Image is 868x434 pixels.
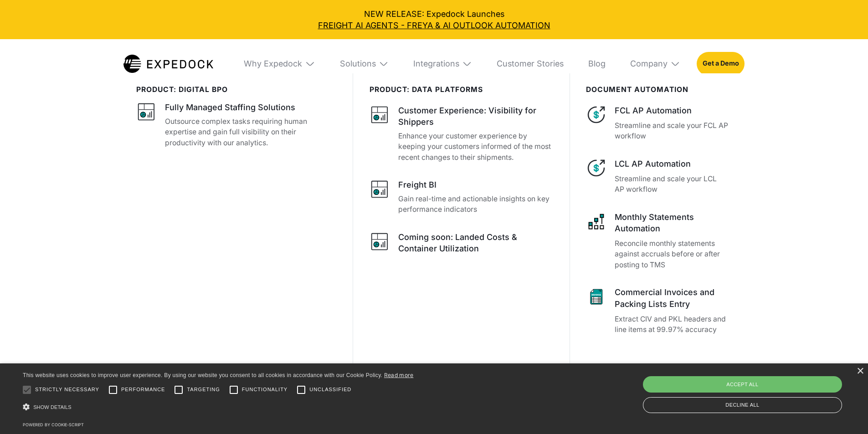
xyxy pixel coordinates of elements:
span: Strictly necessary [35,386,99,393]
div: Solutions [340,59,376,69]
div: document automation [586,86,732,94]
a: Freight BIGain real-time and actionable insights on key performance indicators [370,179,553,215]
div: Company [630,59,668,69]
div: Decline all [643,397,842,413]
span: This website uses cookies to improve user experience. By using our website you consent to all coo... [23,372,382,378]
a: FREIGHT AI AGENTS - FREYA & AI OUTLOOK AUTOMATION [8,20,860,31]
p: Enhance your customer experience by keeping your customers informed of the most recent changes to... [398,131,553,163]
p: Reconcile monthly statements against accruals before or after posting to TMS [615,238,732,271]
div: Integrations [405,39,480,88]
span: Performance [121,386,165,393]
a: Blog [580,39,614,88]
div: Company [622,39,688,88]
a: Customer Stories [488,39,572,88]
p: Streamline and scale your FCL AP workflow [615,120,732,142]
div: Accept all [643,376,842,393]
div: Commercial Invoices and Packing Lists Entry [615,286,732,309]
div: NEW RELEASE: Expedock Launches [8,8,860,31]
div: Integrations [413,59,459,69]
div: LCL AP Automation [615,158,732,169]
span: Functionality [242,386,288,393]
a: Commercial Invoices and Packing Lists EntryExtract CIV and PKL headers and line items at 99.97% a... [586,286,732,335]
div: Freight BI [398,179,437,190]
div: Customer Experience: Visibility for Shippers [398,105,553,128]
div: Fully Managed Staffing Solutions [165,102,295,113]
iframe: Chat Widget [822,390,868,434]
a: FCL AP AutomationStreamline and scale your FCL AP workflow [586,105,732,142]
p: Gain real-time and actionable insights on key performance indicators [398,194,553,215]
div: PRODUCT: data platforms [370,86,553,94]
span: Targeting [187,386,220,393]
a: Powered by cookie-script [23,422,84,427]
div: Monthly Statements Automation [615,211,732,234]
div: Coming soon: Landed Costs & Container Utilization [398,231,553,254]
a: Coming soon: Landed Costs & Container Utilization [370,231,553,257]
div: Close [857,368,863,375]
div: FCL AP Automation [615,105,732,116]
a: Monthly Statements AutomationReconcile monthly statements against accruals before or after postin... [586,211,732,271]
span: Show details [33,404,72,410]
div: Solutions [332,39,397,88]
a: LCL AP AutomationStreamline and scale your LCL AP workflow [586,158,732,195]
p: Streamline and scale your LCL AP workflow [615,174,732,195]
a: Customer Experience: Visibility for ShippersEnhance your customer experience by keeping your cust... [370,105,553,163]
a: Get a Demo [697,52,745,76]
p: Extract CIV and PKL headers and line items at 99.97% accuracy [615,314,732,335]
a: Read more [384,372,414,378]
div: Show details [23,400,414,414]
div: Why Expedock [236,39,323,88]
div: product: digital bpo [136,86,336,94]
a: Fully Managed Staffing SolutionsOutsource complex tasks requiring human expertise and gain full v... [136,102,336,148]
p: Outsource complex tasks requiring human expertise and gain full visibility on their productivity ... [165,116,337,148]
div: Why Expedock [244,59,302,69]
span: Unclassified [309,386,351,393]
